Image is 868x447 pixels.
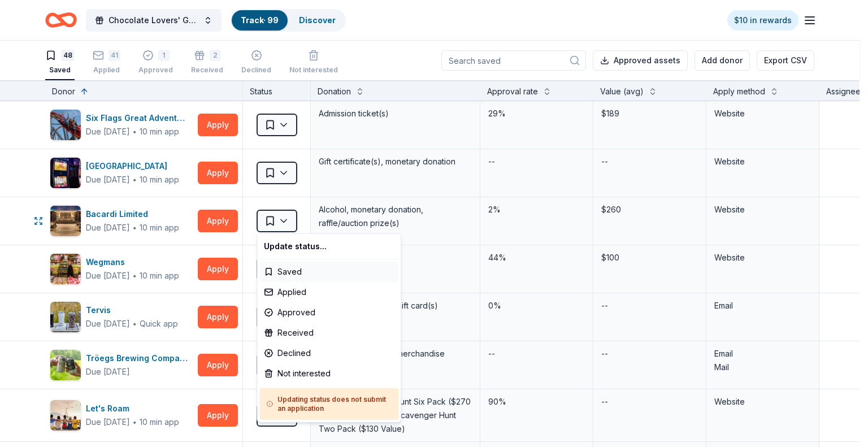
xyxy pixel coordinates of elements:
[259,236,398,257] div: Update status...
[259,282,398,302] div: Applied
[259,262,398,282] div: Saved
[259,343,398,363] div: Declined
[259,323,398,343] div: Received
[266,395,392,413] h5: Updating status does not submit an application
[259,363,398,384] div: Not interested
[259,302,398,323] div: Approved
